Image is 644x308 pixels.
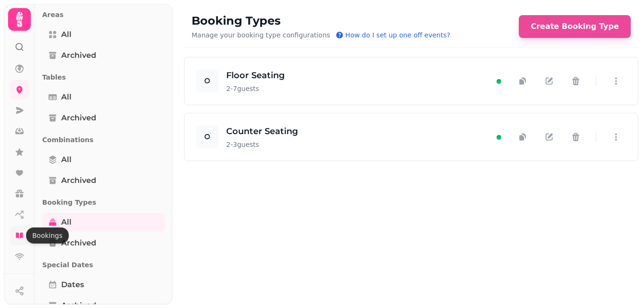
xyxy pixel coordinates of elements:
span: 2 - 7 guests [226,84,259,93]
h3: Floor Seating [226,69,285,82]
p: Special Dates [42,256,165,273]
h1: Booking Types [192,13,450,28]
h3: Counter Seating [226,125,298,138]
span: All [61,154,72,165]
span: All [61,29,72,40]
button: Create Booking Type [519,15,631,38]
a: Dates [42,275,165,294]
span: ⚪ [202,73,212,89]
p: Tables [42,69,165,86]
span: Archived [61,112,96,124]
p: Booking Types [42,194,165,211]
span: All [61,217,72,228]
a: Archived [42,234,165,253]
a: Archived [42,46,165,65]
p: Areas [42,6,165,23]
span: Archived [61,50,96,61]
a: All [42,88,165,107]
button: How do I set up one off events? [336,30,450,40]
span: ⚪ [202,129,212,145]
span: Dates [61,279,84,290]
a: All [42,213,165,232]
span: Archived [61,175,96,186]
a: Archived [42,109,165,127]
span: Archived [61,237,96,249]
span: 2 - 3 guests [226,140,259,149]
p: Combinations [42,131,165,148]
a: All [42,25,165,44]
span: All [61,91,72,103]
div: Bookings [26,227,69,244]
p: Manage your booking type configurations [192,30,330,40]
span: Create Booking Type [531,23,619,30]
a: Archived [42,171,165,190]
span: How do I set up one off events? [345,30,450,40]
a: All [42,150,165,169]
